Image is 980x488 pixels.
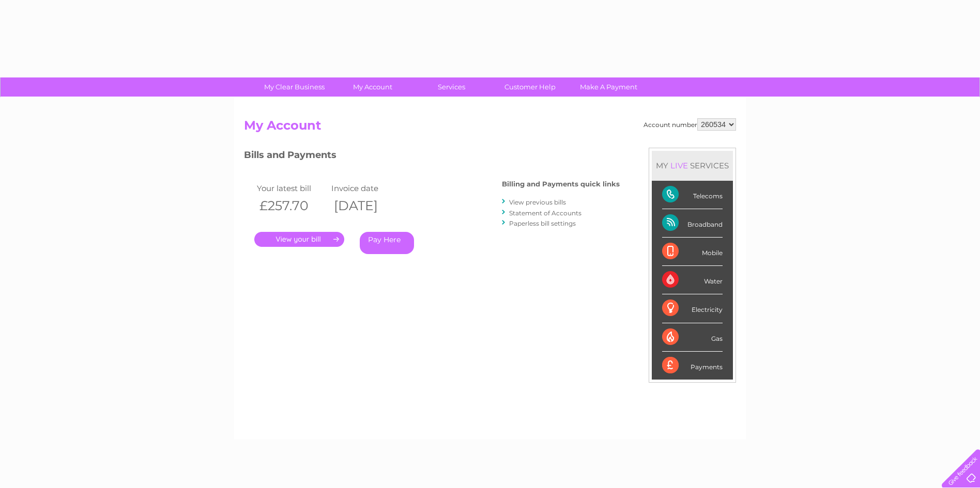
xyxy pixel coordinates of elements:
h3: Bills and Payments [244,148,620,166]
a: Customer Help [487,77,573,97]
h2: My Account [244,118,736,138]
h4: Billing and Payments quick links [502,180,620,188]
td: Your latest bill [254,181,329,195]
a: My Account [330,77,416,97]
th: [DATE] [329,195,403,216]
div: Mobile [662,238,723,266]
a: My Clear Business [252,77,337,97]
div: LIVE [668,161,690,170]
div: Telecoms [662,181,723,209]
a: Services [409,77,494,97]
a: Statement of Accounts [509,209,581,217]
a: Make A Payment [566,77,651,97]
div: Account number [644,118,736,131]
div: MY SERVICES [652,151,733,180]
a: Pay Here [360,232,414,254]
div: Water [662,266,723,294]
a: . [254,232,344,247]
th: £257.70 [254,195,329,216]
div: Broadband [662,209,723,238]
td: Invoice date [329,181,403,195]
div: Gas [662,323,723,352]
a: Paperless bill settings [509,219,576,227]
a: View previous bills [509,198,566,206]
div: Payments [662,352,723,380]
div: Electricity [662,294,723,323]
